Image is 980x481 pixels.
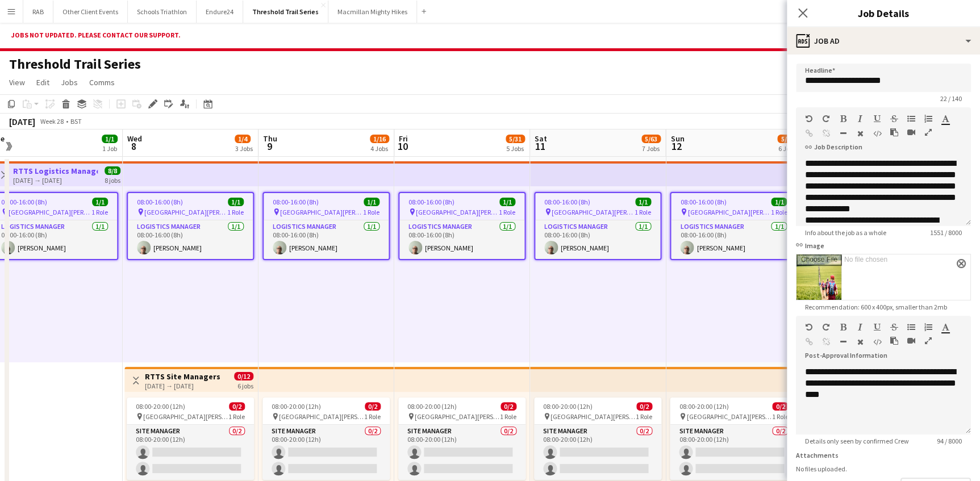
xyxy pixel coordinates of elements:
button: Strikethrough [890,323,898,332]
span: 1/1 [771,198,787,206]
div: 1 Job [102,144,117,153]
span: [GEOGRAPHIC_DATA][PERSON_NAME], [GEOGRAPHIC_DATA] [9,208,91,216]
span: 0/2 [772,402,788,411]
button: Insert video [907,336,915,345]
button: Paste as plain text [890,128,898,137]
div: 08:00-20:00 (12h)0/2 [GEOGRAPHIC_DATA][PERSON_NAME], [GEOGRAPHIC_DATA]1 RoleSite Manager0/208:00-... [398,398,526,480]
button: Horizontal Line [839,129,847,138]
button: Undo [805,323,813,332]
span: 1/1 [635,198,651,206]
span: 8 [126,140,142,153]
app-job-card: 08:00-16:00 (8h)1/1 [GEOGRAPHIC_DATA][PERSON_NAME], [GEOGRAPHIC_DATA]1 RoleLogistics Manager1/108... [127,192,254,260]
span: 08:00-20:00 (12h) [407,402,457,411]
span: 08:00-20:00 (12h) [679,402,728,411]
button: Endure24 [197,1,243,23]
span: 5/63 [641,135,661,143]
div: 4 Jobs [370,144,389,153]
button: Other Client Events [53,1,128,23]
div: Job Ad [787,27,980,55]
app-job-card: 08:00-20:00 (12h)0/2 [GEOGRAPHIC_DATA][PERSON_NAME], [GEOGRAPHIC_DATA]1 RoleSite Manager0/208:00-... [534,398,661,480]
span: 1 Role [363,208,380,216]
button: Clear Formatting [856,129,864,138]
span: 0/12 [234,372,253,380]
button: Text Color [941,323,949,332]
span: 12 [669,140,684,153]
span: Comms [89,77,115,87]
app-job-card: 08:00-16:00 (8h)1/1 [GEOGRAPHIC_DATA][PERSON_NAME], [GEOGRAPHIC_DATA]1 RoleLogistics Manager1/108... [398,192,526,260]
span: 08:00-20:00 (12h) [272,402,321,411]
span: 1 Role [364,412,381,421]
app-card-role: Logistics Manager1/108:00-16:00 (8h)[PERSON_NAME] [128,220,253,259]
span: 08:00-16:00 (8h) [408,198,454,206]
span: 08:00-16:00 (8h) [680,198,726,206]
a: Comms [85,75,119,90]
button: Redo [822,323,830,332]
span: 1/1 [92,198,108,206]
div: 08:00-16:00 (8h)1/1 [GEOGRAPHIC_DATA][PERSON_NAME], [GEOGRAPHIC_DATA]1 RoleLogistics Manager1/108... [262,192,390,260]
app-job-card: 08:00-20:00 (12h)0/2 [GEOGRAPHIC_DATA][PERSON_NAME], [GEOGRAPHIC_DATA]1 RoleSite Manager0/208:00-... [670,398,797,480]
h1: Threshold Trail Series [9,56,141,73]
span: Week 28 [37,117,66,126]
span: [GEOGRAPHIC_DATA][PERSON_NAME], [GEOGRAPHIC_DATA] [551,412,636,421]
div: [DATE] → [DATE] [145,382,220,390]
span: Sun [670,133,684,144]
div: 6 Jobs [778,144,796,153]
a: Edit [32,75,54,90]
button: Undo [805,114,813,123]
app-card-role: Site Manager0/208:00-20:00 (12h) [398,425,526,480]
span: 0/2 [229,402,245,411]
span: Info about the job as a whole [796,228,895,237]
span: 1 Role [770,208,787,216]
div: No files uploaded. [796,465,971,473]
button: Bold [839,323,847,332]
span: 22 / 140 [931,94,971,103]
span: 1/1 [364,198,380,206]
div: 08:00-16:00 (8h)1/1 [GEOGRAPHIC_DATA][PERSON_NAME], [GEOGRAPHIC_DATA]1 RoleLogistics Manager1/108... [670,192,797,260]
button: Strikethrough [890,114,898,123]
button: Italic [856,114,864,123]
button: Horizontal Line [839,337,847,346]
h3: Job Details [787,6,980,20]
button: Ordered List [924,323,932,332]
button: Threshold Trail Series [243,1,328,23]
span: 1/1 [102,135,118,143]
span: 08:00-16:00 (8h) [273,198,319,206]
span: 5/31 [506,135,525,143]
div: [DATE] → [DATE] [13,176,98,185]
div: 3 Jobs [235,144,253,153]
span: 0/2 [636,402,652,411]
span: 08:00-16:00 (8h) [137,198,183,206]
button: Paste as plain text [890,336,898,345]
span: [GEOGRAPHIC_DATA][PERSON_NAME], [GEOGRAPHIC_DATA] [279,412,364,421]
app-job-card: 08:00-20:00 (12h)0/2 [GEOGRAPHIC_DATA][PERSON_NAME], [GEOGRAPHIC_DATA]1 RoleSite Manager0/208:00-... [262,398,390,480]
button: Schools Triathlon [128,1,197,23]
a: Jobs [56,75,82,90]
div: 7 Jobs [642,144,660,153]
a: View [5,75,30,90]
span: 1/4 [235,135,251,143]
app-job-card: 08:00-20:00 (12h)0/2 [GEOGRAPHIC_DATA][PERSON_NAME], [GEOGRAPHIC_DATA]1 RoleSite Manager0/208:00-... [127,398,254,480]
span: 94 / 8000 [928,437,971,445]
h3: RTTS Site Managers [145,371,220,382]
div: 08:00-16:00 (8h)1/1 [GEOGRAPHIC_DATA][PERSON_NAME], [GEOGRAPHIC_DATA]1 RoleLogistics Manager1/108... [534,192,661,260]
div: 5 Jobs [506,144,524,153]
app-card-role: Site Manager0/208:00-20:00 (12h) [534,425,661,480]
span: Wed [127,133,142,144]
button: Unordered List [907,114,915,123]
button: Unordered List [907,323,915,332]
span: 1 Role [228,412,245,421]
span: 1 Role [91,208,108,216]
h3: RTTS Logistics Manager [13,166,98,176]
span: [GEOGRAPHIC_DATA][PERSON_NAME], [GEOGRAPHIC_DATA] [280,208,363,216]
button: Fullscreen [924,336,932,345]
span: 08:00-20:00 (12h) [543,402,593,411]
span: 1 Role [636,412,652,421]
button: Underline [873,323,881,332]
span: Jobs [61,77,78,87]
span: 11 [533,140,547,153]
div: [DATE] [9,116,35,127]
button: Underline [873,114,881,123]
